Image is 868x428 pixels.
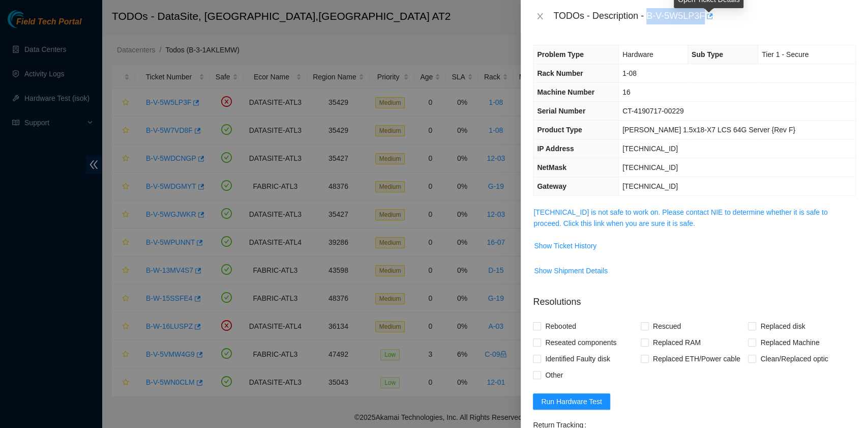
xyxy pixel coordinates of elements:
button: Show Ticket History [533,238,597,254]
button: Run Hardware Test [533,393,610,410]
span: Problem Type [537,50,584,59]
span: Product Type [537,126,582,134]
span: [TECHNICAL_ID] [622,163,678,172]
span: Reseated components [541,334,620,351]
span: NetMask [537,163,566,172]
span: Replaced RAM [649,334,705,351]
button: Show Shipment Details [533,263,608,279]
span: [TECHNICAL_ID] [622,145,678,153]
span: Sub Type [692,50,723,59]
span: IP Address [537,145,574,153]
span: close [536,12,544,20]
span: 16 [622,88,631,96]
span: Hardware [622,50,653,59]
span: Other [541,367,567,383]
span: CT-4190717-00229 [622,107,684,115]
button: Close [533,12,547,21]
span: Identified Faulty disk [541,351,614,367]
span: [PERSON_NAME] 1.5x18-X7 LCS 64G Server {Rev F} [622,126,795,134]
span: Machine Number [537,88,594,96]
span: Replaced ETH/Power cable [649,351,744,367]
p: Resolutions [533,287,856,309]
a: [TECHNICAL_ID] is not safe to work on. Please contact NIE to determine whether it is safe to proc... [533,208,827,227]
span: Gateway [537,182,566,190]
span: Serial Number [537,107,585,115]
span: Tier 1 - Secure [762,50,809,59]
span: Show Ticket History [534,240,596,251]
span: 1-08 [622,69,637,77]
span: Replaced disk [756,318,809,334]
span: Run Hardware Test [541,396,602,407]
span: Replaced Machine [756,334,823,351]
span: Rebooted [541,318,580,334]
span: Show Shipment Details [534,265,608,276]
span: Rack Number [537,69,583,77]
span: [TECHNICAL_ID] [622,182,678,190]
span: Clean/Replaced optic [756,351,832,367]
span: Rescued [649,318,685,334]
div: TODOs - Description - B-V-5W5LP3F [553,8,856,24]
